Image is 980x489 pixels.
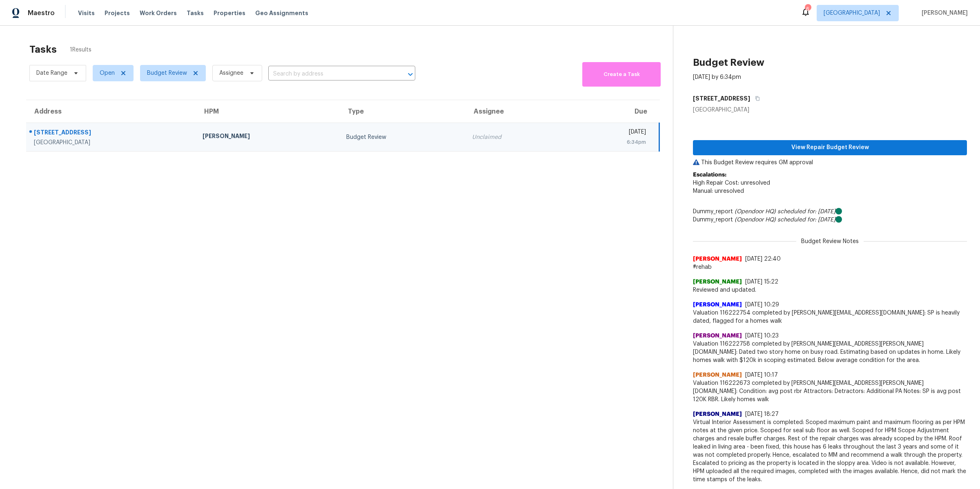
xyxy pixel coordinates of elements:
[34,138,189,147] div: [GEOGRAPHIC_DATA]
[693,309,967,325] span: Valuation 116222754 completed by [PERSON_NAME][EMAIL_ADDRESS][DOMAIN_NAME]: SP is heavily dated, ...
[140,9,177,17] span: Work Orders
[796,237,864,246] span: Budget Review Notes
[693,418,967,484] span: Virtual Interior Assessment is completed: Scoped maximum paint and maximum flooring as per HPM no...
[693,379,967,404] span: Valuation 116222673 completed by [PERSON_NAME][EMAIL_ADDRESS][PERSON_NAME][DOMAIN_NAME]: Conditio...
[147,69,187,77] span: Budget Review
[573,128,646,138] div: [DATE]
[693,188,744,194] span: Manual: unresolved
[196,100,340,123] th: HPM
[745,372,778,378] span: [DATE] 10:17
[340,100,466,123] th: Type
[693,58,764,67] h2: Budget Review
[735,217,776,223] i: (Opendoor HQ)
[745,279,778,285] span: [DATE] 15:22
[777,209,835,214] i: scheduled for: [DATE]
[693,216,967,224] div: Dummy_report
[693,340,967,364] span: Valuation 116222758 completed by [PERSON_NAME][EMAIL_ADDRESS][PERSON_NAME][DOMAIN_NAME]: Dated tw...
[693,73,741,81] div: [DATE] by 6:34pm
[693,255,742,263] span: [PERSON_NAME]
[219,69,243,77] span: Assignee
[34,128,189,138] div: [STREET_ADDRESS]
[918,9,968,17] span: [PERSON_NAME]
[745,411,779,417] span: [DATE] 18:27
[78,9,95,17] span: Visits
[693,159,967,167] p: This Budget Review requires GM approval
[582,62,661,87] button: Create a Task
[693,286,967,294] span: Reviewed and updated.
[187,10,204,16] span: Tasks
[693,278,742,286] span: [PERSON_NAME]
[693,332,742,340] span: [PERSON_NAME]
[693,208,967,216] div: Dummy_report
[693,94,750,103] h5: [STREET_ADDRESS]
[36,69,67,77] span: Date Range
[745,256,781,262] span: [DATE] 22:40
[693,301,742,309] span: [PERSON_NAME]
[735,209,776,214] i: (Opendoor HQ)
[693,371,742,379] span: [PERSON_NAME]
[70,46,91,54] span: 1 Results
[100,69,115,77] span: Open
[693,106,967,114] div: [GEOGRAPHIC_DATA]
[693,140,967,155] button: View Repair Budget Review
[465,100,566,123] th: Assignee
[405,69,416,80] button: Open
[573,138,646,146] div: 6:34pm
[824,9,880,17] span: [GEOGRAPHIC_DATA]
[28,9,55,17] span: Maestro
[745,302,779,308] span: [DATE] 10:29
[472,133,560,141] div: Unclaimed
[105,9,130,17] span: Projects
[693,180,770,186] span: High Repair Cost: unresolved
[750,91,761,106] button: Copy Address
[567,100,659,123] th: Due
[699,143,960,153] span: View Repair Budget Review
[805,5,811,13] div: 6
[777,217,835,223] i: scheduled for: [DATE]
[26,100,196,123] th: Address
[346,133,459,141] div: Budget Review
[268,68,392,80] input: Search by address
[693,263,967,271] span: #rehab
[745,333,779,339] span: [DATE] 10:23
[203,132,333,142] div: [PERSON_NAME]
[29,45,57,54] h2: Tasks
[255,9,308,17] span: Geo Assignments
[586,70,657,79] span: Create a Task
[214,9,245,17] span: Properties
[693,172,726,178] b: Escalations:
[693,410,742,418] span: [PERSON_NAME]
